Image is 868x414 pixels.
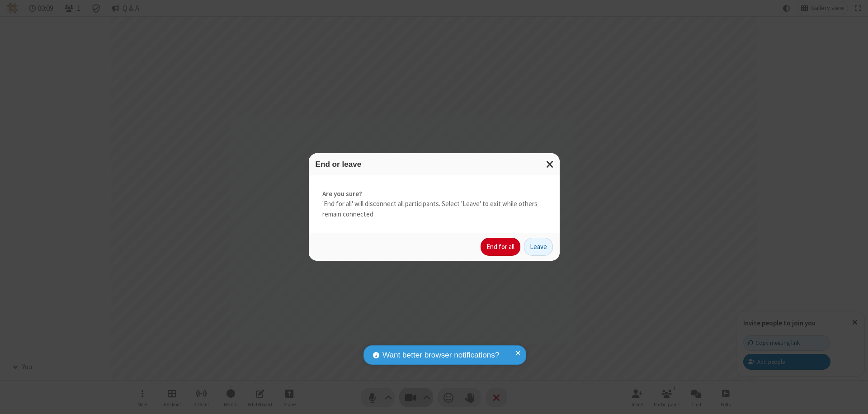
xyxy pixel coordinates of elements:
div: 'End for all' will disconnect all participants. Select 'Leave' to exit while others remain connec... [309,175,560,233]
span: Want better browser notifications? [382,349,499,361]
button: End for all [481,238,520,256]
h3: End or leave [316,160,553,169]
strong: Are you sure? [322,189,546,199]
button: Leave [524,238,553,256]
button: Close modal [541,153,560,175]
